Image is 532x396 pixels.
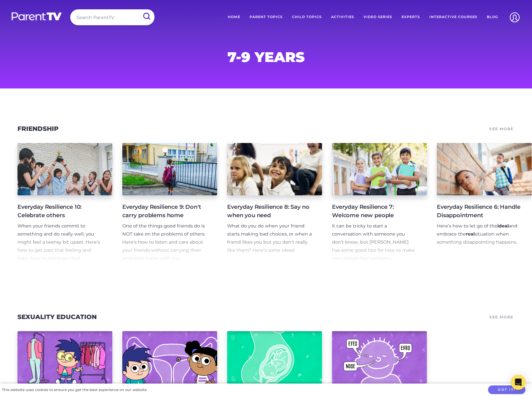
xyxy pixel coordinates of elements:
[437,203,522,220] h4: Everyday Resilience 6: Handle Disappointment
[332,223,415,261] span: It can be tricky to start a conversation with someone you don’t know, but [PERSON_NAME] has some ...
[482,9,503,25] a: Blog
[488,125,515,133] a: See More
[488,313,515,321] a: See More
[359,9,397,25] a: Video Series
[397,9,425,25] a: Experts
[507,9,523,25] img: Account
[17,223,100,269] span: When your friends commit to something and do really well, you might feel a teensy bit upset. Here...
[17,125,59,132] a: Friendship
[437,223,497,229] span: Here’s how to let go of the
[332,203,417,220] h4: Everyday Resilience 7: Welcome new people
[223,9,245,25] a: Home
[227,203,312,220] h4: Everyday Resilience 8: Say no when you need
[227,143,322,263] a: Everyday Resilience 8: Say no when you need What do you do when your friend starts making bad cho...
[122,223,205,261] span: One of the things good friends do is NOT take on the problems of others. Here’s how to listen and...
[437,231,517,245] span: situation when something disappointing happens.
[425,9,482,25] a: Interactive Courses
[17,313,97,321] a: Sexuality Education
[488,385,525,394] button: Got it!
[497,223,509,229] b: ideal
[2,387,147,393] div: This website uses cookies to ensure you get the best experience on our website.
[17,203,102,220] h4: Everyday Resilience 10: Celebrate others
[326,9,359,25] a: Activities
[138,9,154,23] input: Submit
[332,143,427,263] a: Everyday Resilience 7: Welcome new people It can be tricky to start a conversation with someone y...
[122,143,217,263] a: Everyday Resilience 9: Don't carry problems home One of the things good friends do is NOT take on...
[511,375,526,390] div: Open Intercom Messenger
[17,143,112,263] a: Everyday Resilience 10: Celebrate others When your friends commit to something and do really well...
[122,203,207,220] h4: Everyday Resilience 9: Don't carry problems home
[227,223,312,253] span: What do you do when your friend starts making bad choices, or when a friend likes you but you don...
[466,231,475,237] b: real
[287,9,326,25] a: Child Topics
[116,51,417,63] h1: 7-9 Years
[437,143,532,263] a: Everyday Resilience 6: Handle Disappointment Here’s how to let go of theidealand embrace thereals...
[11,12,62,21] img: parenttv-logo-white.4c85aaf.svg
[70,9,154,25] input: Search ParentTV
[245,9,287,25] a: Parent Topics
